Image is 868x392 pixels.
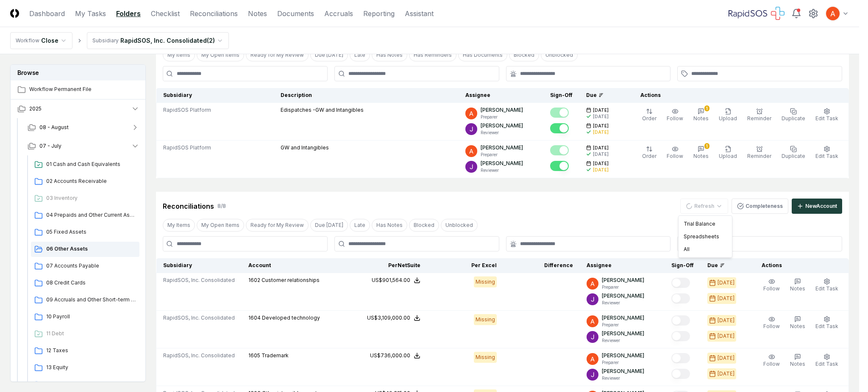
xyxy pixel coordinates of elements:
[763,285,780,292] span: Follow
[262,315,320,321] span: Developed technology
[156,258,242,273] th: Subsidiary
[671,278,690,288] button: Mark complete
[46,279,136,287] span: 08 Credit Cards
[409,49,456,61] button: Has Reminders
[593,107,609,113] span: [DATE]
[718,354,734,362] div: [DATE]
[790,285,805,292] span: Notes
[46,262,136,270] span: 07 Accounts Payable
[704,143,709,149] div: 1
[481,152,523,158] p: Preparer
[310,219,348,232] button: Due Today
[441,219,478,232] button: Unblocked
[580,258,665,273] th: Assignee
[747,115,771,121] span: Reminder
[587,331,598,343] img: ACg8ocKTC56tjQR6-o9bi8poVV4j_qMfO6M0RniyL9InnBgkmYdNig=s96-c
[509,49,539,61] button: Blocked
[350,49,370,61] button: Late
[46,245,136,253] span: 06 Other Assets
[593,123,609,129] span: [DATE]
[815,153,838,159] span: Edit Task
[372,219,407,232] button: Has Notes
[363,8,395,19] a: Reporting
[116,8,141,19] a: Folders
[46,381,136,388] span: 14 Revenue
[197,49,244,61] button: My Open Items
[262,352,289,359] span: Trademark
[481,114,523,120] p: Preparer
[29,105,42,113] span: 2025
[274,88,459,103] th: Description
[693,115,709,121] span: Notes
[277,8,314,19] a: Documents
[719,153,737,159] span: Upload
[602,300,644,306] p: Reviewer
[707,262,741,269] div: Due
[481,122,523,130] p: [PERSON_NAME]
[163,276,235,284] span: RapidSOS, Inc. Consolidated
[481,106,523,114] p: [PERSON_NAME]
[602,322,644,328] p: Preparer
[367,314,410,322] div: US$3,109,000.00
[474,276,497,287] div: Missing
[790,361,805,367] span: Notes
[248,277,260,283] span: 1602
[790,323,805,329] span: Notes
[587,353,598,365] img: ACg8ocK3mdmu6YYpaRl40uhUUGu9oxSxFSb1vbjsnEih2JuwAH1PGA=s96-c
[163,49,195,61] button: My Items
[782,153,805,159] span: Duplicate
[805,202,837,210] div: New Account
[602,276,644,284] p: [PERSON_NAME]
[680,230,730,243] div: Spreadsheets
[190,8,238,19] a: Reconciliations
[75,8,106,19] a: My Tasks
[151,8,180,19] a: Checklist
[667,153,683,159] span: Follow
[634,91,842,99] div: Actions
[39,124,69,131] span: 08 - August
[409,219,439,232] button: Blocked
[163,314,235,322] span: RapidSOS, Inc. Consolidated
[29,86,139,93] span: Workflow Permanent File
[248,352,260,359] span: 1605
[718,332,734,340] div: [DATE]
[815,285,838,292] span: Edit Task
[602,284,644,290] p: Preparer
[593,160,609,167] span: [DATE]
[587,369,598,381] img: ACg8ocKTC56tjQR6-o9bi8poVV4j_qMfO6M0RniyL9InnBgkmYdNig=s96-c
[474,314,497,325] div: Missing
[246,49,309,61] button: Ready for My Review
[671,331,690,341] button: Mark complete
[156,88,274,103] th: Subsidiary
[217,202,226,210] div: 8 / 8
[755,262,842,269] div: Actions
[602,330,644,337] p: [PERSON_NAME]
[667,115,683,121] span: Follow
[732,199,788,214] button: Completeness
[372,276,410,284] div: US$901,564.00
[246,219,309,232] button: Ready for My Review
[163,144,211,152] span: RapidSOS Platform
[680,243,730,256] div: All
[642,153,657,159] span: Order
[310,49,348,61] button: Due Today
[671,293,690,304] button: Mark complete
[718,279,734,287] div: [DATE]
[10,32,229,49] nav: breadcrumb
[458,49,507,61] button: Has Documents
[550,108,569,118] button: Mark complete
[16,37,39,44] div: Workflow
[718,370,734,378] div: [DATE]
[602,314,644,322] p: [PERSON_NAME]
[602,337,644,344] p: Reviewer
[351,258,427,273] th: Per NetSuite
[747,153,771,159] span: Reminder
[163,201,214,211] div: Reconciliations
[10,9,19,18] img: Logo
[504,258,580,273] th: Difference
[763,323,780,329] span: Follow
[29,8,65,19] a: Dashboard
[465,161,477,173] img: ACg8ocKTC56tjQR6-o9bi8poVV4j_qMfO6M0RniyL9InnBgkmYdNig=s96-c
[587,315,598,327] img: ACg8ocK3mdmu6YYpaRl40uhUUGu9oxSxFSb1vbjsnEih2JuwAH1PGA=s96-c
[465,108,477,119] img: ACg8ocK3mdmu6YYpaRl40uhUUGu9oxSxFSb1vbjsnEih2JuwAH1PGA=s96-c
